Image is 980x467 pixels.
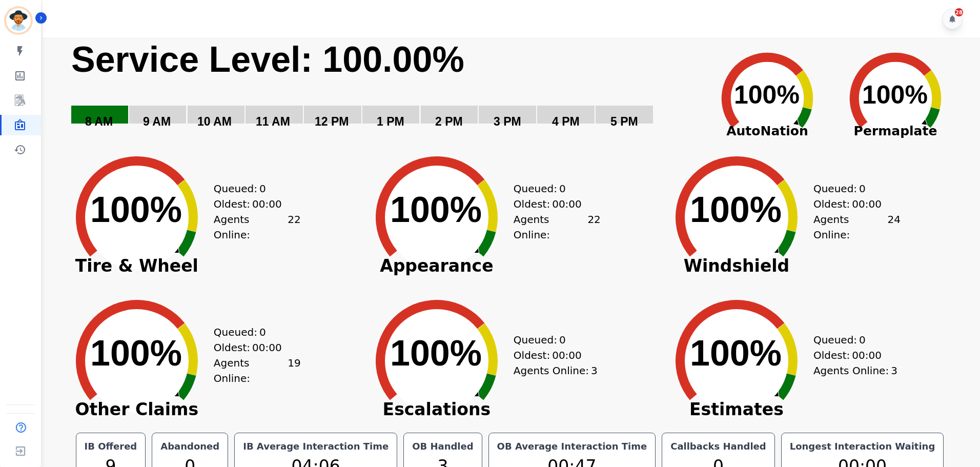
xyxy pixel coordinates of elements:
[852,348,882,363] span: 00:00
[813,181,890,196] div: Queued:
[813,332,890,348] div: Queued:
[552,348,582,363] span: 00:00
[288,355,300,386] span: 19
[514,196,590,212] div: Oldest:
[559,181,566,196] span: 0
[788,439,937,454] div: Longest Interaction Waiting
[360,404,514,415] span: Escalations
[90,333,182,373] text: 100%
[494,115,521,128] text: 3 PM
[690,333,782,373] text: 100%
[214,196,291,212] div: Oldest:
[955,8,963,16] div: 28
[143,115,171,128] text: 9 AM
[252,196,282,212] span: 00:00
[587,212,600,242] span: 22
[552,196,582,212] span: 00:00
[852,196,882,212] span: 00:00
[668,439,768,454] div: Callbacks Handled
[214,355,301,386] div: Agents Online:
[514,363,601,378] div: Agents Online:
[813,348,890,363] div: Oldest:
[85,115,113,128] text: 8 AM
[813,212,901,242] div: Agents Online:
[214,340,291,355] div: Oldest:
[495,439,649,454] div: OB Average Interaction Time
[377,115,404,128] text: 1 PM
[514,348,590,363] div: Oldest:
[252,340,282,355] span: 00:00
[734,80,800,109] text: 100%
[859,181,866,196] span: 0
[70,38,701,143] svg: Service Level: 0%
[891,363,897,378] span: 3
[690,190,782,230] text: 100%
[288,212,300,242] span: 22
[435,115,463,128] text: 2 PM
[660,261,813,271] span: Windshield
[559,332,566,348] span: 0
[610,115,638,128] text: 5 PM
[60,261,214,271] span: Tire & Wheel
[214,212,301,242] div: Agents Online:
[214,181,291,196] div: Queued:
[887,212,900,242] span: 24
[259,181,266,196] span: 0
[315,115,349,128] text: 12 PM
[197,115,232,128] text: 10 AM
[514,181,590,196] div: Queued:
[514,332,590,348] div: Queued:
[60,404,214,415] span: Other Claims
[214,324,291,340] div: Queued:
[390,190,482,230] text: 100%
[259,324,266,340] span: 0
[552,115,580,128] text: 4 PM
[256,115,290,128] text: 11 AM
[360,261,514,271] span: Appearance
[859,332,866,348] span: 0
[410,439,475,454] div: OB Handled
[660,404,813,415] span: Estimates
[390,333,482,373] text: 100%
[158,439,221,454] div: Abandoned
[862,80,928,109] text: 100%
[241,439,391,454] div: IB Average Interaction Time
[591,363,598,378] span: 3
[813,363,901,378] div: Agents Online:
[813,196,890,212] div: Oldest:
[831,121,959,141] span: Permaplate
[83,439,139,454] div: IB Offered
[6,8,31,33] img: Bordered avatar
[514,212,601,242] div: Agents Online:
[71,39,464,79] text: Service Level: 100.00%
[90,190,182,230] text: 100%
[703,121,831,141] span: AutoNation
